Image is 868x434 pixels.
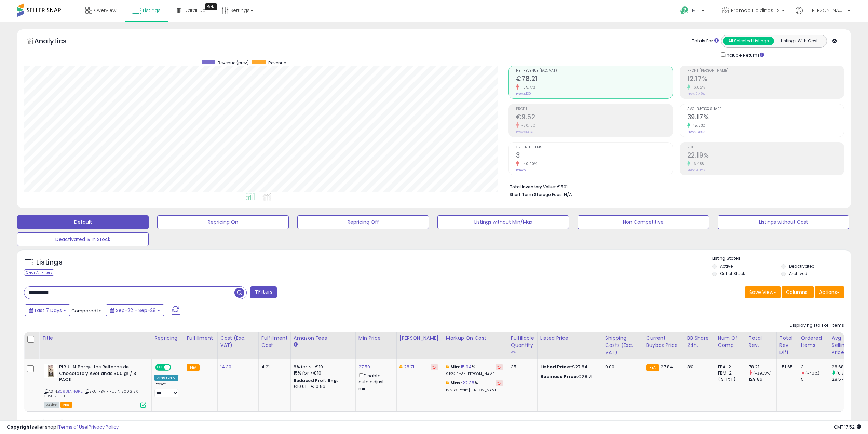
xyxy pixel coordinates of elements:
[25,304,70,316] button: Last 7 Days
[450,380,462,386] b: Max:
[446,335,505,342] div: Markup on Cost
[294,364,350,370] div: 8% for <= €10
[540,364,571,370] b: Listed Price:
[519,123,536,128] small: -30.10%
[516,151,673,161] h2: 3
[404,364,415,370] a: 28.71
[7,424,119,431] div: seller snap | |
[36,258,63,267] h5: Listings
[268,60,286,66] span: Revenue
[832,376,859,382] div: 28.57
[516,130,533,134] small: Prev: €13.62
[294,370,350,376] div: 15% for > €10
[58,389,83,394] a: B093LNNGP2
[605,364,638,370] div: 0.00
[510,182,839,190] li: €501
[511,364,532,370] div: 35
[516,69,673,73] span: Net Revenue (Exc. VAT)
[796,7,850,22] a: Hi [PERSON_NAME]
[720,271,745,276] label: Out of Stock
[250,286,277,298] button: Filters
[24,269,54,276] div: Clear All Filters
[60,402,72,408] span: FBA
[646,335,681,349] div: Current Buybox Price
[261,335,288,349] div: Fulfillment Cost
[71,308,103,314] span: Compared to:
[680,6,689,15] i: Get Help
[44,402,59,408] span: All listings currently available for purchase on Amazon
[690,8,700,14] span: Help
[690,161,705,166] small: 16.48%
[690,123,706,128] small: 45.83%
[687,168,705,172] small: Prev: 19.05%
[516,168,526,172] small: Prev: 5
[519,85,536,90] small: -39.77%
[437,215,569,229] button: Listings without Min/Max
[687,107,844,111] span: Avg. Buybox Share
[834,424,861,430] span: 2025-10-6 17:52 GMT
[34,36,80,48] h5: Analytics
[832,364,859,370] div: 28.68
[358,335,394,342] div: Min Price
[446,380,503,393] div: %
[687,69,844,73] span: Profit [PERSON_NAME]
[801,376,829,382] div: 5
[718,335,743,349] div: Num of Comp.
[220,335,256,349] div: Cost (Exc. VAT)
[516,107,673,111] span: Profit
[154,375,178,381] div: Amazon AI
[801,364,829,370] div: 3
[687,146,844,149] span: ROI
[718,376,741,382] div: ( SFP: 1 )
[805,370,819,376] small: (-40%)
[779,364,793,370] div: -51.65
[17,232,149,246] button: Deactivated & In Stock
[687,151,844,161] h2: 22.19%
[510,184,556,190] b: Total Inventory Value:
[116,307,156,314] span: Sep-22 - Sep-28
[687,92,705,96] small: Prev: 10.49%
[789,271,808,276] label: Archived
[782,286,814,298] button: Columns
[687,335,712,349] div: BB Share 24h.
[723,37,774,45] button: All Selected Listings
[789,263,815,269] label: Deactivated
[801,335,826,349] div: Ordered Items
[510,192,563,198] b: Short Term Storage Fees:
[187,364,199,371] small: FBA
[687,130,705,134] small: Prev: 26.86%
[815,286,844,298] button: Actions
[89,424,119,430] a: Privacy Policy
[718,370,741,376] div: FBM: 2
[687,113,844,122] h2: 39.17%
[94,7,116,14] span: Overview
[7,424,32,430] strong: Copyright
[358,372,391,392] div: Disable auto adjust min
[399,335,440,342] div: [PERSON_NAME]
[143,7,161,14] span: Listings
[687,364,710,370] div: 8%
[44,389,138,399] span: | SKU: FBA PIRULIN 300G 3X KOMERFISH
[519,161,537,166] small: -40.00%
[804,7,845,14] span: Hi [PERSON_NAME]
[832,335,857,356] div: Avg Selling Price
[44,364,146,407] div: ASIN:
[749,376,776,382] div: 129.86
[42,335,149,342] div: Title
[564,191,572,198] span: N/A
[690,85,705,90] small: 16.02%
[358,364,370,370] a: 27.50
[511,335,534,349] div: Fulfillable Quantity
[749,335,774,349] div: Total Rev.
[106,304,164,316] button: Sep-22 - Sep-28
[753,370,772,376] small: (-39.77%)
[720,263,733,269] label: Active
[731,7,780,14] span: Promoo Holdings ES
[786,289,808,296] span: Columns
[661,364,673,370] span: 27.84
[516,146,673,149] span: Ordered Items
[450,364,461,370] b: Min:
[540,374,597,380] div: €28.71
[687,75,844,84] h2: 12.17%
[446,364,503,377] div: %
